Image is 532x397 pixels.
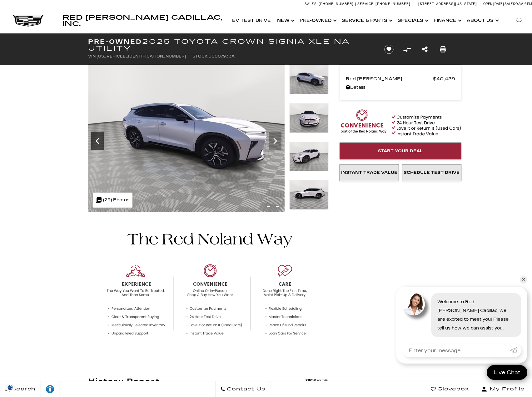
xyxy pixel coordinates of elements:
a: Instant Trade Value [340,164,399,181]
img: Show me the Carfax [305,377,329,393]
a: Glovebox [426,381,474,397]
section: Click to Open Cookie Consent Modal [3,384,17,391]
a: Contact Us [215,381,271,397]
a: Schedule Test Drive [402,164,461,181]
a: [STREET_ADDRESS][US_STATE] [418,2,477,6]
div: (29) Photos [93,193,132,208]
span: [US_VEHICLE_IDENTIFICATION_NUMBER] [97,54,186,58]
a: Explore your accessibility options [41,381,60,397]
a: Red [PERSON_NAME] Cadillac, Inc. [62,14,223,27]
img: Used 2025 White Toyota XLE image 2 [289,65,329,94]
button: Save vehicle [382,44,396,54]
img: Opt-Out Icon [3,384,17,391]
span: Start Your Deal [378,148,423,153]
span: Sales: [505,2,516,6]
img: Used 2025 White Toyota XLE image 3 [289,103,329,133]
span: Search [10,385,36,394]
h1: 2025 Toyota Crown Signia XLE NA Utility [88,38,374,52]
div: Next [269,132,281,150]
span: Stock: [192,54,208,58]
a: Sales: [PHONE_NUMBER] [305,2,355,6]
span: Glovebox [436,385,469,394]
div: Previous [91,132,104,150]
span: Red [PERSON_NAME] [346,74,433,83]
strong: Pre-Owned [88,38,142,45]
a: Start Your Deal [340,143,461,159]
a: Live Chat [487,365,527,380]
span: Instant Trade Value [341,170,397,175]
img: Used 2025 White Toyota XLE image 5 [289,180,329,210]
a: Print this Pre-Owned 2025 Toyota Crown Signia XLE NA Utility [440,45,446,54]
span: Schedule Test Drive [404,170,460,175]
a: Specials [395,8,430,33]
h2: History Report [88,377,160,385]
span: VIN: [88,54,97,58]
a: Service & Parts [339,8,395,33]
a: Service: [PHONE_NUMBER] [355,2,412,6]
span: 9 AM-6 PM [516,2,532,6]
span: My Profile [487,385,525,394]
input: Enter your message [402,344,510,357]
div: Search [507,8,532,33]
span: Service: [357,2,375,6]
span: Live Chat [490,369,524,376]
a: Pre-Owned [296,8,339,33]
span: UC007933A [208,54,235,58]
span: [PHONE_NUMBER] [375,2,410,6]
span: Open [DATE] [483,2,504,6]
span: Red [PERSON_NAME] Cadillac, Inc. [62,14,222,28]
a: About Us [464,8,501,33]
a: EV Test Drive [229,8,274,33]
button: Compare Vehicle [402,45,412,54]
span: [PHONE_NUMBER] [319,2,354,6]
div: Explore your accessibility options [41,384,59,394]
img: Used 2025 White Toyota XLE image 4 [289,142,329,171]
button: Open user profile menu [474,381,532,397]
a: Share this Pre-Owned 2025 Toyota Crown Signia XLE NA Utility [422,45,428,54]
a: Red [PERSON_NAME] $40,439 [346,74,455,83]
div: Welcome to Red [PERSON_NAME] Cadillac, we are excited to meet you! Please tell us how we can assi... [431,293,521,337]
a: New [274,8,296,33]
a: Submit [510,344,521,357]
span: $40,439 [433,74,455,83]
span: Sales: [305,2,318,6]
a: Details [346,83,455,92]
img: Cadillac Dark Logo with Cadillac White Text [12,15,44,27]
span: Contact Us [225,385,266,394]
a: Finance [430,8,464,33]
img: Used 2025 White Toyota XLE image 2 [88,65,285,212]
img: Agent profile photo [402,293,425,315]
